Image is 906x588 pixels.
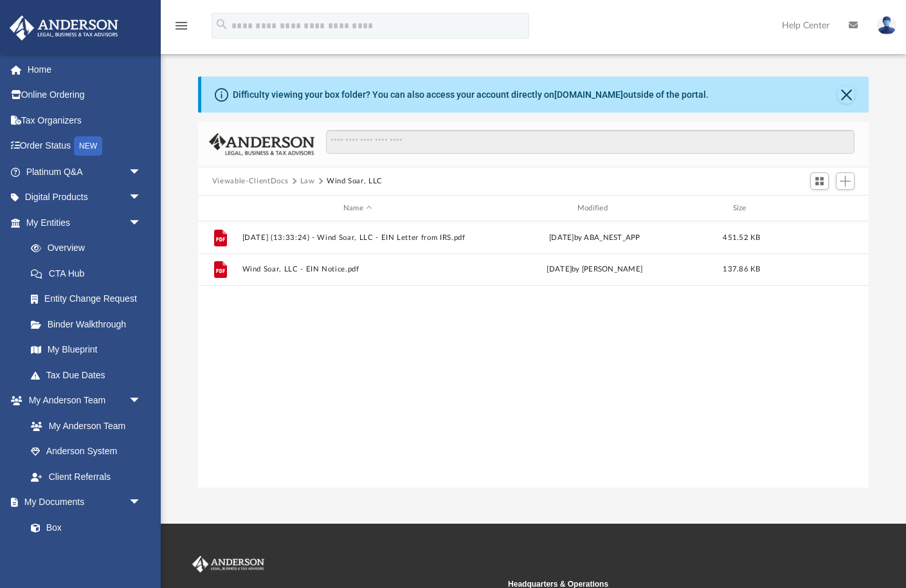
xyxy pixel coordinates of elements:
[18,464,154,490] a: Client Referrals
[9,185,161,210] a: Digital Productsarrow_drop_down
[327,176,383,187] button: Wind Soar, LLC
[326,130,855,154] input: Search files and folders
[300,176,315,187] button: Law
[129,185,154,211] span: arrow_drop_down
[9,82,161,108] a: Online Ordering
[716,203,767,214] div: Size
[18,311,161,337] a: Binder Walkthrough
[9,388,154,414] a: My Anderson Teamarrow_drop_down
[877,16,896,35] img: User Pic
[9,490,154,515] a: My Documentsarrow_drop_down
[18,413,148,439] a: My Anderson Team
[773,203,863,214] div: id
[18,261,161,286] a: CTA Hub
[174,18,189,33] i: menu
[174,24,189,33] a: menu
[233,88,709,102] div: Difficulty viewing your box folder? You can also access your account directly on outside of the p...
[478,203,710,214] div: Modified
[18,362,161,388] a: Tax Due Dates
[837,86,855,104] button: Close
[129,490,154,516] span: arrow_drop_down
[129,388,154,414] span: arrow_drop_down
[215,17,229,32] i: search
[9,107,161,133] a: Tax Organizers
[6,15,122,41] img: Anderson Advisors Platinum Portal
[723,266,760,273] span: 137.86 KB
[18,515,148,540] a: Box
[810,172,829,190] button: Switch to Grid View
[479,264,711,275] div: [DATE] by [PERSON_NAME]
[242,234,473,242] button: [DATE] (13:33:24) - Wind Soar, LLC - EIN Letter from IRS.pdf
[836,172,855,190] button: Add
[204,203,236,214] div: id
[190,556,267,573] img: Anderson Advisors Platinum Portal
[198,221,869,488] div: grid
[9,210,161,235] a: My Entitiesarrow_drop_down
[9,133,161,160] a: Order StatusNEW
[479,232,711,244] div: [DATE] by ABA_NEST_APP
[554,89,623,100] a: [DOMAIN_NAME]
[212,176,288,187] button: Viewable-ClientDocs
[723,234,760,241] span: 451.52 KB
[18,439,154,464] a: Anderson System
[18,235,161,261] a: Overview
[242,265,473,273] button: Wind Soar, LLC - EIN Notice.pdf
[129,210,154,236] span: arrow_drop_down
[74,136,102,156] div: NEW
[18,337,154,363] a: My Blueprint
[18,286,161,312] a: Entity Change Request
[9,57,161,82] a: Home
[129,159,154,185] span: arrow_drop_down
[18,540,154,566] a: Meeting Minutes
[9,159,161,185] a: Platinum Q&Aarrow_drop_down
[241,203,473,214] div: Name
